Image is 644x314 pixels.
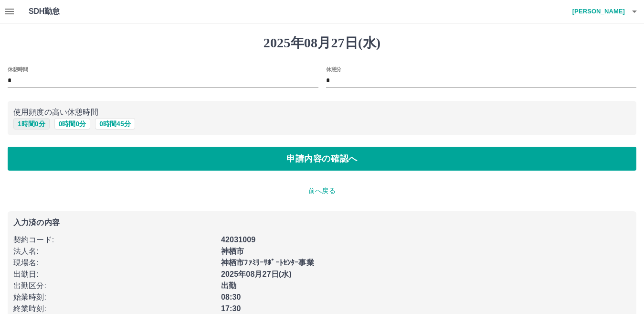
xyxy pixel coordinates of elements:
b: 2025年08月27日(水) [221,270,292,278]
p: 使用頻度の高い休憩時間 [13,107,631,118]
b: 出勤 [221,282,236,290]
button: 0時間45分 [95,118,135,130]
b: 神栖市ﾌｧﾐﾘｰｻﾎﾟｰﾄｾﾝﾀｰ事業 [221,259,314,267]
p: 法人名 : [13,246,215,257]
button: 0時間0分 [54,118,91,130]
b: 17:30 [221,304,241,313]
p: 出勤日 : [13,269,215,280]
p: 始業時刻 : [13,292,215,303]
button: 1時間0分 [13,118,50,130]
b: 08:30 [221,293,241,301]
p: 契約コード : [13,234,215,246]
b: 42031009 [221,236,255,244]
p: 現場名 : [13,257,215,269]
p: 前へ戻る [8,186,636,196]
label: 休憩分 [326,65,341,73]
h1: 2025年08月27日(水) [8,35,636,51]
label: 休憩時間 [8,65,28,73]
button: 申請内容の確認へ [8,147,636,171]
p: 入力済の内容 [13,219,631,227]
b: 神栖市 [221,247,244,255]
p: 出勤区分 : [13,280,215,292]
